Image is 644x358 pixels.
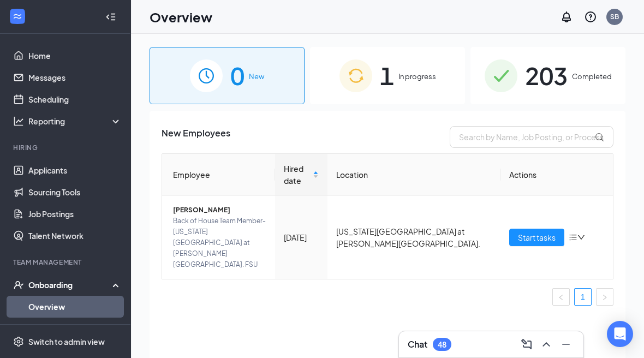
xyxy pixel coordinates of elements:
span: right [601,294,608,301]
span: 0 [230,57,245,94]
a: Messages [28,67,122,88]
th: Employee [162,154,275,196]
span: 1 [380,57,394,94]
span: bars [569,233,577,242]
span: New [249,71,264,82]
li: Previous Page [552,288,570,306]
div: SB [610,12,619,21]
svg: WorkstreamLogo [12,11,23,22]
svg: ComposeMessage [520,338,533,351]
svg: ChevronUp [540,338,553,351]
div: Team Management [13,258,120,267]
button: Start tasks [509,229,564,246]
a: Scheduling [28,88,122,110]
a: 1 [575,289,591,305]
span: down [577,234,585,241]
a: Job Postings [28,203,122,225]
h1: Overview [150,8,212,26]
li: 1 [574,288,592,306]
span: 203 [525,57,568,94]
span: Back of House Team Member- [US_STATE][GEOGRAPHIC_DATA] at [PERSON_NAME][GEOGRAPHIC_DATA]. FSU [173,216,266,270]
a: Talent Network [28,225,122,247]
a: Home [28,45,122,67]
th: Actions [500,154,613,196]
span: Completed [572,71,612,82]
span: left [558,294,564,301]
a: Sourcing Tools [28,181,122,203]
span: [PERSON_NAME] [173,205,266,216]
div: Reporting [28,116,122,127]
button: left [552,288,570,306]
div: Hiring [13,143,120,152]
td: [US_STATE][GEOGRAPHIC_DATA] at [PERSON_NAME][GEOGRAPHIC_DATA]. [327,196,500,279]
li: Next Page [596,288,613,306]
span: Start tasks [518,231,556,243]
th: Location [327,154,500,196]
a: Overview [28,296,122,318]
button: ComposeMessage [518,336,535,353]
svg: Notifications [560,10,573,23]
div: Switch to admin view [28,336,105,347]
span: In progress [398,71,436,82]
div: Open Intercom Messenger [607,321,633,347]
button: ChevronUp [538,336,555,353]
a: Applicants [28,159,122,181]
a: E-Verify [28,318,122,339]
svg: Settings [13,336,24,347]
h3: Chat [408,338,427,350]
svg: UserCheck [13,279,24,290]
svg: Analysis [13,116,24,127]
div: Onboarding [28,279,112,290]
input: Search by Name, Job Posting, or Process [450,126,613,148]
span: Hired date [284,163,311,187]
svg: Collapse [105,11,116,22]
button: Minimize [557,336,575,353]
div: 48 [438,340,446,349]
svg: Minimize [559,338,573,351]
button: right [596,288,613,306]
div: [DATE] [284,231,319,243]
span: New Employees [162,126,230,148]
svg: QuestionInfo [584,10,597,23]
